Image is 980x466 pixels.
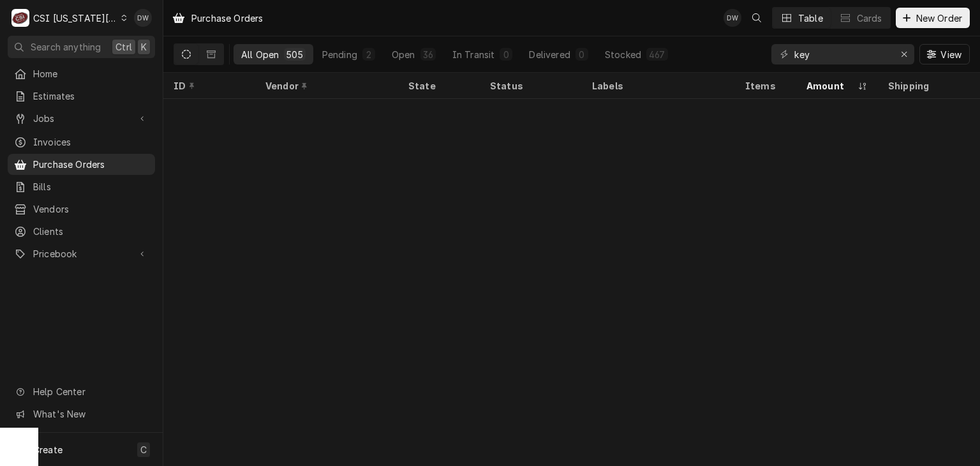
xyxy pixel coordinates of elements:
[140,443,147,456] span: C
[8,176,155,197] a: Bills
[134,9,152,27] div: DW
[896,8,970,28] button: New Order
[241,48,279,61] div: All Open
[141,40,147,54] span: K
[746,8,767,28] button: Open search
[33,225,149,238] span: Clients
[115,40,132,54] span: Ctrl
[8,243,155,264] a: Go to Pricebook
[31,40,101,54] span: Search anything
[33,444,63,455] span: Create
[919,44,970,64] button: View
[33,385,147,398] span: Help Center
[33,11,117,25] div: CSI [US_STATE][GEOGRAPHIC_DATA]
[33,135,149,149] span: Invoices
[33,202,149,216] span: Vendors
[286,48,302,61] div: 505
[408,79,470,93] div: State
[592,79,725,93] div: Labels
[322,48,357,61] div: Pending
[490,79,569,93] div: Status
[894,44,914,64] button: Erase input
[11,9,29,27] div: CSI Kansas City's Avatar
[724,9,741,27] div: DW
[33,112,130,125] span: Jobs
[33,158,149,171] span: Purchase Orders
[502,48,510,61] div: 0
[8,154,155,175] a: Purchase Orders
[33,180,149,193] span: Bills
[174,79,242,93] div: ID
[8,381,155,402] a: Go to Help Center
[8,63,155,84] a: Home
[33,247,130,260] span: Pricebook
[578,48,586,61] div: 0
[33,89,149,103] span: Estimates
[392,48,415,61] div: Open
[8,86,155,107] a: Estimates
[649,48,665,61] div: 467
[8,108,155,129] a: Go to Jobs
[8,199,155,220] a: Vendors
[529,48,570,61] div: Delivered
[33,67,149,80] span: Home
[33,407,147,421] span: What's New
[134,9,152,27] div: Dyane Weber's Avatar
[8,403,155,425] a: Go to What's New
[794,44,890,64] input: Keyword search
[8,36,155,58] button: Search anythingCtrlK
[8,132,155,153] a: Invoices
[11,9,29,27] div: C
[724,9,741,27] div: Dyane Weber's Avatar
[452,48,495,61] div: In Transit
[938,48,964,61] span: View
[605,48,641,61] div: Stocked
[806,79,855,93] div: Amount
[857,11,882,25] div: Cards
[798,11,823,25] div: Table
[423,48,433,61] div: 36
[745,79,783,93] div: Items
[265,79,385,93] div: Vendor
[914,11,965,25] span: New Order
[8,221,155,242] a: Clients
[365,48,373,61] div: 2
